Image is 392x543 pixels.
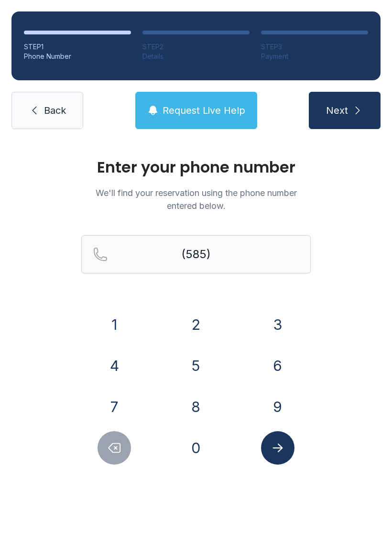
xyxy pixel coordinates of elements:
button: 8 [179,390,213,424]
h1: Enter your phone number [81,160,311,175]
div: Details [142,52,250,61]
div: Phone Number [24,52,131,61]
button: 1 [98,308,131,341]
button: Delete number [98,431,131,465]
div: STEP 1 [24,42,131,52]
button: 0 [179,431,213,465]
button: Submit lookup form [261,431,294,465]
button: 3 [261,308,294,341]
span: Request Live Help [163,104,245,117]
input: Reservation phone number [81,235,311,273]
span: Back [44,104,66,117]
button: 6 [261,349,294,382]
button: 7 [98,390,131,424]
span: Next [326,104,348,117]
div: Payment [261,52,368,61]
button: 4 [98,349,131,382]
button: 2 [179,308,213,341]
div: STEP 2 [142,42,250,52]
button: 9 [261,390,294,424]
button: 5 [179,349,213,382]
div: STEP 3 [261,42,368,52]
p: We'll find your reservation using the phone number entered below. [81,186,311,212]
